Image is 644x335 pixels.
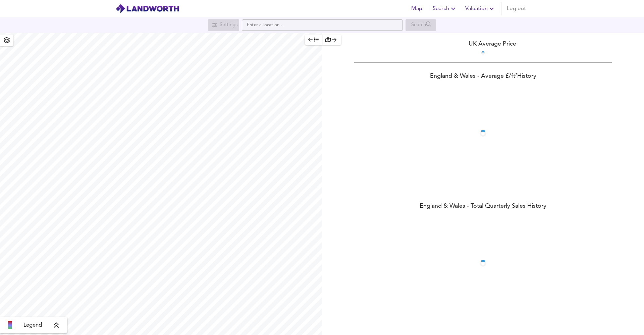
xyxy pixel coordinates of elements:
[463,2,498,15] button: Valuation
[115,4,179,14] img: logo
[430,2,460,15] button: Search
[433,4,457,13] span: Search
[409,4,425,13] span: Map
[507,4,526,13] span: Log out
[322,40,644,49] div: UK Average Price
[465,4,496,13] span: Valuation
[322,202,644,211] div: England & Wales - Total Quarterly Sales History
[322,72,644,81] div: England & Wales - Average £/ ft² History
[504,2,529,15] button: Log out
[208,19,239,31] div: Search for a location first or explore the map
[242,19,403,31] input: Enter a location...
[406,2,427,15] button: Map
[406,19,436,31] div: Search for a location first or explore the map
[23,321,42,329] span: Legend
